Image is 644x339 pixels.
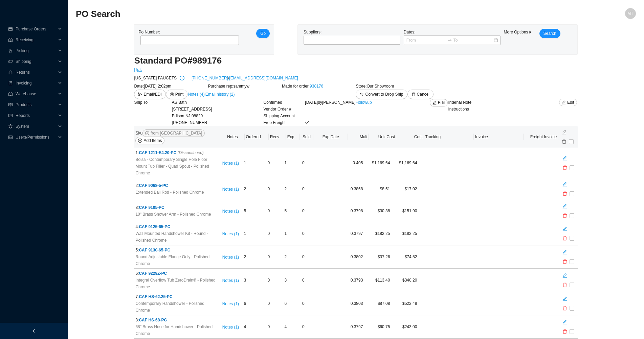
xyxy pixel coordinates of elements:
[560,329,569,334] span: delete
[438,99,445,106] span: Edit
[266,245,283,269] td: 0
[560,296,569,301] span: edit
[143,137,162,144] span: Add Items
[391,200,418,222] td: $151.90
[222,186,239,193] span: Notes ( 1 )
[222,160,239,164] button: Notes (1)
[233,84,249,89] span: sammyw
[391,178,418,200] td: $17.02
[8,70,13,74] span: customer-service
[560,273,569,278] span: edit
[143,91,161,98] span: Email/EDI
[134,75,177,81] span: [US_STATE] FAUCETS
[560,189,570,198] button: delete
[391,245,418,269] td: $74.52
[391,222,418,245] td: $182.25
[135,224,139,229] span: 4 :
[391,292,418,315] td: $522.48
[222,277,239,282] button: Notes (1)
[356,84,367,89] span: Store:
[391,315,418,339] td: $243.00
[296,200,310,222] td: 0
[16,56,56,67] span: Shipping
[282,84,310,89] span: Made for order:
[135,271,139,276] span: 6 :
[417,91,429,98] span: Cancel
[139,248,170,252] span: CAF 9130-65-PC
[177,150,203,155] i: (Discontinued)
[134,90,165,99] button: sendEmail/EDI
[256,29,270,38] button: Go
[348,126,369,148] th: Mult
[364,245,391,269] td: $37.26
[453,37,493,44] input: To
[16,121,56,132] span: System
[135,211,211,218] span: 10" Brass Shower Arm - Polished Chrome
[139,294,172,299] span: CAF HS-62.25-PC
[559,127,569,137] button: edit
[175,91,184,98] span: Print
[135,318,139,322] span: 8 :
[138,29,237,50] div: Po Number:
[222,277,239,284] span: Notes ( 1 )
[8,135,13,139] span: idcard
[205,90,235,99] button: Email history (2)
[528,30,532,34] span: caret-right
[283,245,296,269] td: 2
[266,200,283,222] td: 0
[222,160,239,167] span: Notes ( 1 )
[560,226,569,231] span: edit
[135,323,217,337] span: 68" Brass Hose for Handshower - Polished Chrome
[222,300,239,305] button: Notes (1)
[560,283,569,287] span: delete
[135,129,219,144] div: Sku
[412,92,416,97] span: delete
[16,67,56,78] span: Returns
[364,315,391,339] td: $60.75
[364,148,391,178] td: $1,169.64
[296,315,310,339] td: 0
[344,178,364,200] td: 0.3868
[504,30,532,34] span: More Options
[524,126,558,148] th: Freight Invoice
[560,224,570,234] button: edit
[228,75,229,81] span: /
[300,126,314,148] th: Sold
[172,99,264,126] div: [PHONE_NUMBER]
[344,200,364,222] td: 0.3798
[567,99,574,106] span: Edit
[135,253,217,267] span: Round Adjustable Flange Only - Polished Chrome
[559,99,577,106] button: editEdit
[242,178,266,200] td: 2
[560,182,569,187] span: edit
[242,148,266,178] td: 1
[266,269,283,292] td: 0
[560,201,570,211] button: edit
[447,38,452,43] span: swap-right
[560,257,570,266] button: delete
[172,99,264,119] div: AS Bath [STREET_ADDRESS] Edison , NJ 08820
[560,234,570,243] button: delete
[242,292,266,315] td: 6
[539,29,560,38] button: Search
[560,163,570,172] button: delete
[135,183,139,188] span: 2 :
[139,205,164,210] span: CAF 9105-PC
[407,90,434,99] button: deleteCancel
[447,38,452,43] span: to
[139,271,167,276] span: CAF 9229Z-PC
[16,24,56,34] span: Purchase Orders
[142,129,205,137] button: plus-circlefrom [GEOGRAPHIC_DATA]
[135,294,139,299] span: 7 :
[560,327,570,336] button: delete
[135,277,217,290] span: Integral Overflow Tub ZeroDrain® - Polished Chrome
[364,200,391,222] td: $30.38
[242,222,266,245] td: 1
[16,110,56,121] span: Reports
[448,100,471,105] span: Internal Note
[286,126,300,148] th: Exp
[560,236,569,241] span: delete
[222,253,239,258] button: Notes (1)
[560,306,569,311] span: delete
[266,292,283,315] td: 0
